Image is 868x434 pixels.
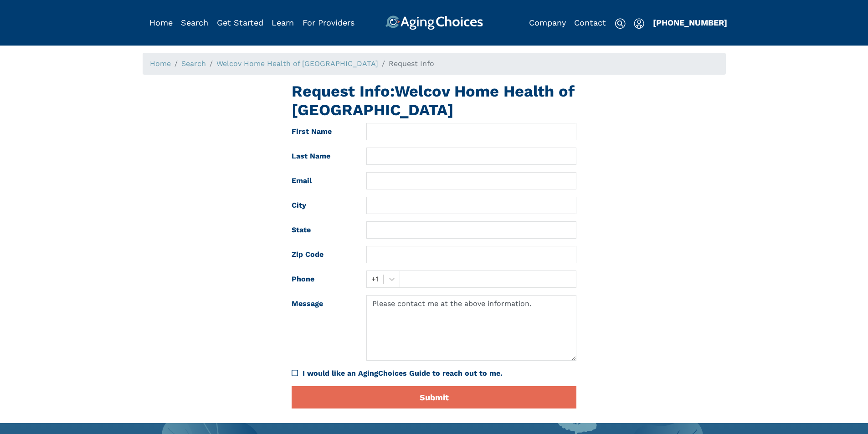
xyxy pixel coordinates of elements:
[285,197,360,214] label: City
[634,15,644,30] div: Popover trigger
[303,18,354,27] a: For Providers
[303,368,576,379] div: I would like an AgingChoices Guide to reach out to me.
[181,59,206,68] a: Search
[615,18,626,29] img: search-icon.svg
[285,295,360,361] label: Message
[150,59,171,68] a: Home
[292,82,576,119] h1: Request Info: Welcov Home Health of [GEOGRAPHIC_DATA]
[181,15,208,30] div: Popover trigger
[181,18,208,27] a: Search
[143,53,726,75] nav: breadcrumb
[385,15,483,30] img: AgingChoices
[634,18,644,29] img: user-icon.svg
[285,271,360,288] label: Phone
[292,386,576,408] button: Submit
[285,123,360,140] label: First Name
[285,246,360,263] label: Zip Code
[366,295,576,361] textarea: Please contact me at the above information.
[574,18,606,27] a: Contact
[285,148,360,165] label: Last Name
[389,59,434,68] span: Request Info
[149,18,173,27] a: Home
[285,221,360,239] label: State
[529,18,566,27] a: Company
[216,59,378,68] a: Welcov Home Health of [GEOGRAPHIC_DATA]
[217,18,263,27] a: Get Started
[653,18,727,27] a: [PHONE_NUMBER]
[272,18,294,27] a: Learn
[285,172,360,189] label: Email
[292,368,576,379] div: I would like an AgingChoices Guide to reach out to me.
